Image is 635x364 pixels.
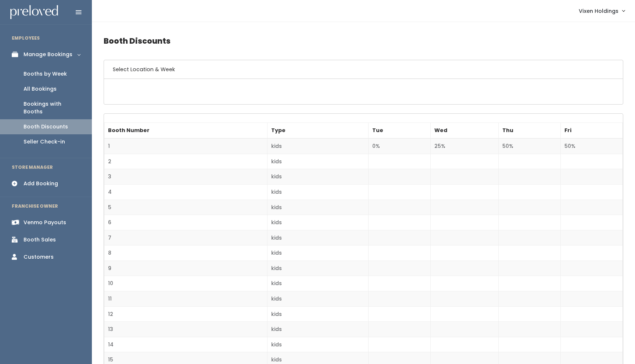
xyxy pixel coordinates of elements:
[24,138,65,146] div: Seller Check-in
[561,138,623,154] td: 50%
[267,154,368,169] td: kids
[104,276,268,291] td: 10
[104,261,268,276] td: 9
[10,5,58,19] img: preloved logo
[104,169,268,185] td: 3
[267,184,368,200] td: kids
[368,123,430,139] th: Tue
[104,337,268,352] td: 14
[104,215,268,230] td: 6
[104,154,268,169] td: 2
[24,123,68,131] div: Booth Discounts
[267,276,368,291] td: kids
[368,138,430,154] td: 0%
[104,60,623,79] h6: Select Location & Week
[267,291,368,307] td: kids
[24,70,67,78] div: Booths by Week
[571,3,632,19] a: Vixen Holdings
[24,253,54,261] div: Customers
[430,123,498,139] th: Wed
[267,337,368,352] td: kids
[24,85,57,93] div: All Bookings
[24,100,80,116] div: Bookings with Booths
[267,169,368,185] td: kids
[267,306,368,322] td: kids
[579,7,618,15] span: Vixen Holdings
[104,322,268,337] td: 13
[267,215,368,230] td: kids
[24,236,56,244] div: Booth Sales
[104,291,268,307] td: 11
[267,200,368,215] td: kids
[430,138,498,154] td: 25%
[104,31,623,51] h4: Booth Discounts
[104,245,268,261] td: 8
[267,322,368,337] td: kids
[499,138,561,154] td: 50%
[267,261,368,276] td: kids
[267,138,368,154] td: kids
[24,219,66,226] div: Venmo Payouts
[267,230,368,245] td: kids
[104,123,268,139] th: Booth Number
[267,123,368,139] th: Type
[104,306,268,322] td: 12
[267,245,368,261] td: kids
[104,230,268,245] td: 7
[24,180,58,188] div: Add Booking
[104,184,268,200] td: 4
[104,138,268,154] td: 1
[24,51,72,58] div: Manage Bookings
[104,200,268,215] td: 5
[561,123,623,139] th: Fri
[499,123,561,139] th: Thu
